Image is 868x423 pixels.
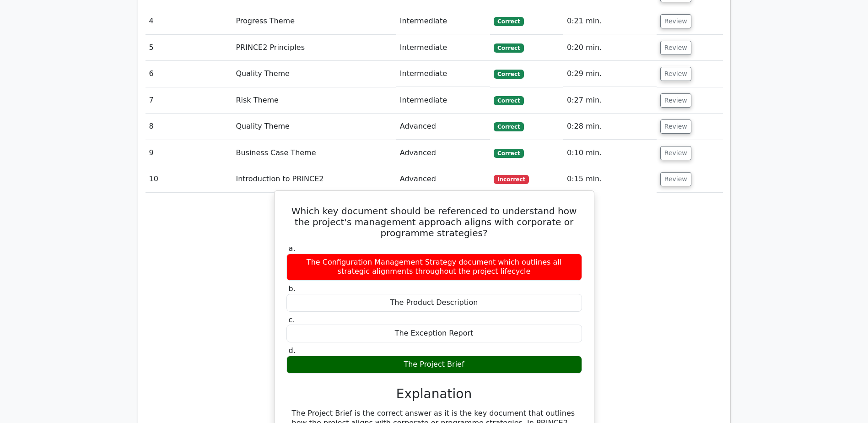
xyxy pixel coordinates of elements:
div: The Project Brief [286,356,582,374]
td: Intermediate [396,8,490,34]
td: 0:27 min. [563,87,657,114]
button: Review [660,14,691,28]
button: Review [660,172,691,186]
td: 10 [146,166,232,192]
td: PRINCE2 Principles [232,35,396,61]
td: 0:21 min. [563,8,657,34]
h3: Explanation [292,386,577,402]
td: Risk Theme [232,87,396,114]
td: 0:29 min. [563,61,657,87]
td: Intermediate [396,61,490,87]
span: Correct [494,17,523,26]
span: Correct [494,70,523,79]
td: 6 [146,61,232,87]
td: 4 [146,8,232,34]
td: Business Case Theme [232,140,396,166]
td: Advanced [396,114,490,140]
td: Advanced [396,166,490,192]
span: Incorrect [494,175,529,184]
button: Review [660,41,691,55]
td: 0:10 min. [563,140,657,166]
button: Review [660,146,691,160]
span: Correct [494,122,523,131]
span: a. [289,244,296,253]
td: 0:20 min. [563,35,657,61]
td: 8 [146,114,232,140]
td: Quality Theme [232,61,396,87]
td: Advanced [396,140,490,166]
td: Progress Theme [232,8,396,34]
td: 0:15 min. [563,166,657,192]
h5: Which key document should be referenced to understand how the project's management approach align... [286,206,583,239]
td: 7 [146,87,232,114]
span: c. [289,315,295,324]
td: 9 [146,140,232,166]
span: Correct [494,96,523,105]
td: Intermediate [396,87,490,114]
button: Review [660,93,691,108]
td: 0:28 min. [563,114,657,140]
span: Correct [494,149,523,158]
td: Introduction to PRINCE2 [232,166,396,192]
button: Review [660,67,691,81]
div: The Exception Report [286,325,582,342]
td: Quality Theme [232,114,396,140]
div: The Configuration Management Strategy document which outlines all strategic alignments throughout... [286,254,582,281]
button: Review [660,119,691,134]
span: b. [289,284,296,293]
span: d. [289,346,296,355]
span: Correct [494,43,523,53]
td: 5 [146,35,232,61]
td: Intermediate [396,35,490,61]
div: The Product Description [286,294,582,312]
